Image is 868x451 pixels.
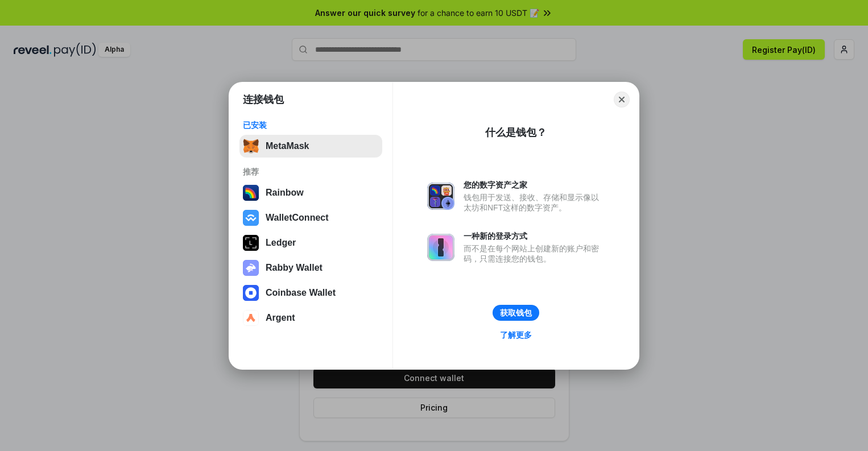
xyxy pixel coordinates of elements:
button: Rabby Wallet [239,256,382,279]
img: svg+xml,%3Csvg%20fill%3D%22none%22%20height%3D%2233%22%20viewBox%3D%220%200%2035%2033%22%20width%... [243,138,259,154]
img: svg+xml,%3Csvg%20xmlns%3D%22http%3A%2F%2Fwww.w3.org%2F2000%2Fsvg%22%20fill%3D%22none%22%20viewBox... [243,260,259,276]
img: svg+xml,%3Csvg%20width%3D%22120%22%20height%3D%22120%22%20viewBox%3D%220%200%20120%20120%22%20fil... [243,185,259,201]
div: Rainbow [266,188,304,198]
button: Ledger [239,231,382,254]
img: svg+xml,%3Csvg%20width%3D%2228%22%20height%3D%2228%22%20viewBox%3D%220%200%2028%2028%22%20fill%3D... [243,285,259,301]
div: 而不是在每个网站上创建新的账户和密码，只需连接您的钱包。 [464,243,605,264]
div: 钱包用于发送、接收、存储和显示像以太坊和NFT这样的数字资产。 [464,192,605,213]
a: 了解更多 [493,328,539,342]
img: svg+xml,%3Csvg%20width%3D%2228%22%20height%3D%2228%22%20viewBox%3D%220%200%2028%2028%22%20fill%3D... [243,310,259,326]
div: 已安装 [243,120,379,130]
button: Argent [239,307,382,329]
div: MetaMask [266,141,309,151]
img: svg+xml,%3Csvg%20xmlns%3D%22http%3A%2F%2Fwww.w3.org%2F2000%2Fsvg%22%20width%3D%2228%22%20height%3... [243,235,259,251]
button: 获取钱包 [493,305,539,321]
div: Rabby Wallet [266,263,323,273]
button: WalletConnect [239,206,382,229]
div: WalletConnect [266,213,329,223]
div: 什么是钱包？ [485,126,547,139]
div: 您的数字资产之家 [464,180,605,190]
div: Argent [266,313,295,323]
img: svg+xml,%3Csvg%20width%3D%2228%22%20height%3D%2228%22%20viewBox%3D%220%200%2028%2028%22%20fill%3D... [243,210,259,226]
div: 一种新的登录方式 [464,231,605,241]
div: 了解更多 [500,330,532,340]
div: 推荐 [243,167,379,177]
div: Ledger [266,238,296,248]
button: MetaMask [239,135,382,158]
div: Coinbase Wallet [266,288,336,298]
img: svg+xml,%3Csvg%20xmlns%3D%22http%3A%2F%2Fwww.w3.org%2F2000%2Fsvg%22%20fill%3D%22none%22%20viewBox... [427,183,454,210]
button: Close [614,92,630,107]
img: svg+xml,%3Csvg%20xmlns%3D%22http%3A%2F%2Fwww.w3.org%2F2000%2Fsvg%22%20fill%3D%22none%22%20viewBox... [427,234,454,261]
h1: 连接钱包 [243,93,284,106]
button: Coinbase Wallet [239,282,382,304]
div: 获取钱包 [500,308,532,318]
button: Rainbow [239,181,382,204]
